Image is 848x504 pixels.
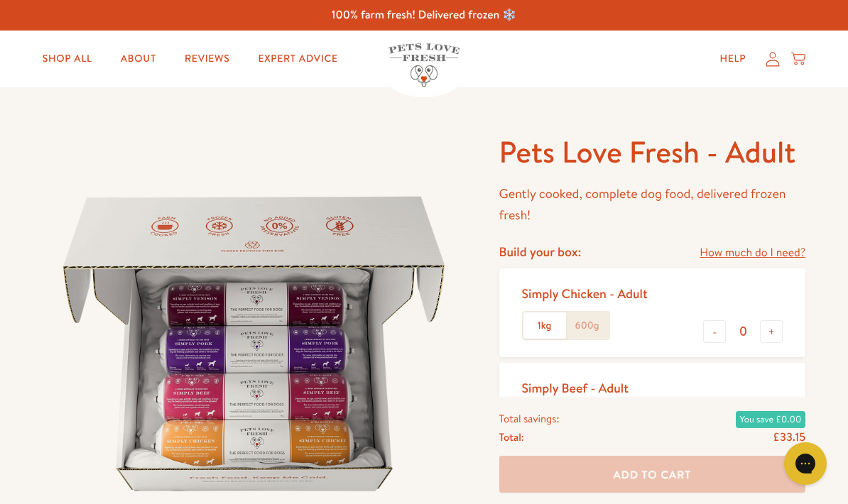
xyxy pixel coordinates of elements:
[566,312,609,339] label: 600g
[499,427,524,446] span: Total:
[522,380,629,396] div: Simply Beef - Adult
[736,410,806,427] span: You save £0.00
[760,320,783,343] button: +
[777,437,834,490] iframe: Gorgias live chat messenger
[499,133,806,172] h1: Pets Love Fresh - Adult
[499,243,582,260] h4: Build your box:
[499,183,806,226] p: Gently cooked, complete dog food, delivered frozen fresh!
[700,243,805,263] a: How much do I need?
[523,312,566,339] label: 1kg
[709,45,758,73] a: Help
[499,456,806,493] button: Add To Cart
[388,43,460,87] img: Pets Love Fresh
[703,320,726,343] button: -
[499,409,560,427] span: Total savings:
[613,466,691,481] span: Add To Cart
[522,285,648,302] div: Simply Chicken - Adult
[246,45,349,73] a: Expert Advice
[109,45,168,73] a: About
[31,45,104,73] a: Shop All
[173,45,241,73] a: Reviews
[773,429,805,444] span: £33.15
